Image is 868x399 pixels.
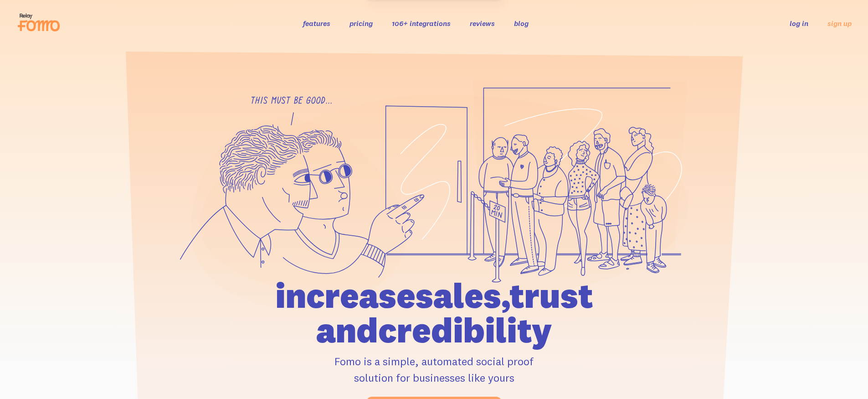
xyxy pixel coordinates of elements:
[470,19,495,28] a: reviews
[392,19,451,28] a: 106+ integrations
[790,19,808,28] a: log in
[514,19,529,28] a: blog
[223,353,645,386] p: Fomo is a simple, automated social proof solution for businesses like yours
[827,19,852,28] a: sign up
[303,19,330,28] a: features
[223,278,645,347] h1: increase sales, trust and credibility
[349,19,373,28] a: pricing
